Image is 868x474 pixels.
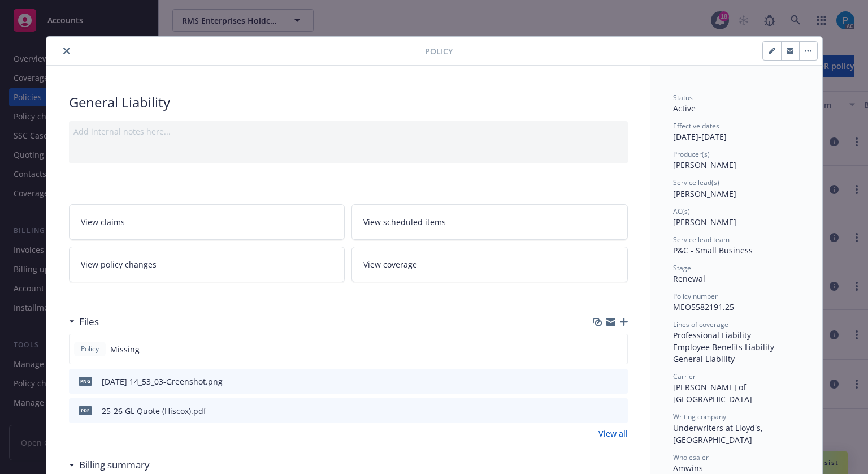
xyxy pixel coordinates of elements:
[673,372,696,381] span: Carrier
[79,344,101,354] span: Policy
[102,405,206,417] div: 25-26 GL Quote (Hiscox).pdf
[79,314,99,329] h3: Files
[673,245,753,256] span: P&C - Small Business
[598,428,628,439] a: View all
[673,263,691,273] span: Stage
[673,291,718,301] span: Policy number
[79,406,92,415] span: pdf
[673,353,800,365] div: General Liability
[425,45,453,57] span: Policy
[673,463,703,473] span: Amwins
[673,329,800,341] div: Professional Liability
[673,121,719,131] span: Effective dates
[613,405,623,417] button: preview file
[673,149,710,159] span: Producer(s)
[673,320,728,329] span: Lines of coverage
[673,273,705,284] span: Renewal
[673,160,736,170] span: [PERSON_NAME]
[351,247,628,282] a: View coverage
[673,206,690,216] span: AC(s)
[595,376,604,387] button: download file
[673,178,719,187] span: Service lead(s)
[69,314,99,329] div: Files
[363,216,446,228] span: View scheduled items
[110,343,140,355] span: Missing
[673,235,730,244] span: Service lead team
[673,301,734,312] span: MEO5582191.25
[673,412,726,421] span: Writing company
[60,44,73,58] button: close
[69,458,150,472] div: Billing summary
[673,121,800,143] div: [DATE] - [DATE]
[595,405,604,417] button: download file
[69,204,345,240] a: View claims
[73,126,623,137] div: Add internal notes here...
[69,247,345,282] a: View policy changes
[79,458,150,472] h3: Billing summary
[673,103,696,114] span: Active
[673,188,736,199] span: [PERSON_NAME]
[673,453,709,462] span: Wholesaler
[81,216,125,228] span: View claims
[351,204,628,240] a: View scheduled items
[673,382,752,404] span: [PERSON_NAME] of [GEOGRAPHIC_DATA]
[673,93,693,102] span: Status
[613,376,623,387] button: preview file
[81,258,157,270] span: View policy changes
[673,217,736,227] span: [PERSON_NAME]
[363,258,417,270] span: View coverage
[102,376,223,387] div: [DATE] 14_53_03-Greenshot.png
[673,341,800,353] div: Employee Benefits Liability
[69,93,628,112] div: General Liability
[79,377,92,385] span: png
[673,423,765,445] span: Underwriters at Lloyd's, [GEOGRAPHIC_DATA]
